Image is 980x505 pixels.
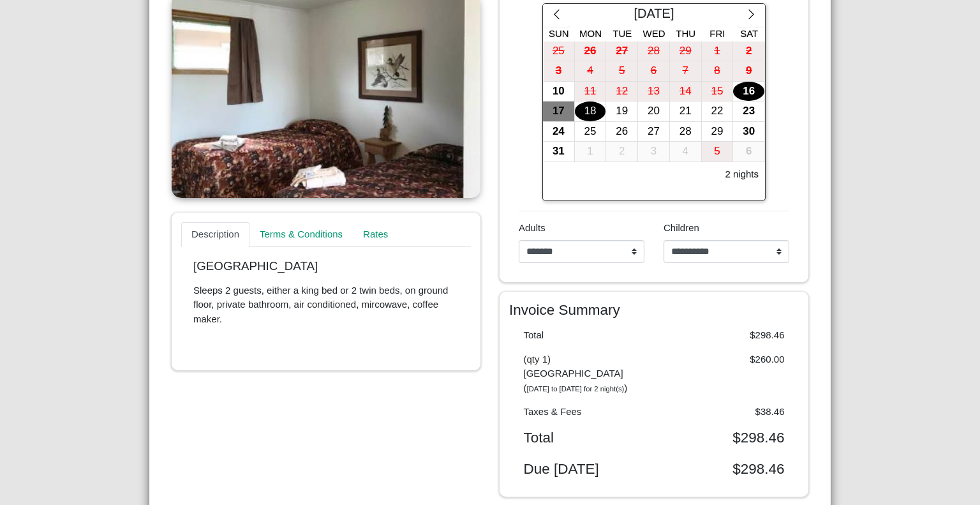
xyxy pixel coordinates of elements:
[702,61,733,81] div: 8
[543,142,575,162] button: 31
[543,102,575,122] button: 17
[575,61,607,82] button: 4
[670,41,702,62] button: 29
[606,61,638,82] button: 5
[612,28,632,39] span: Tue
[733,122,764,142] div: 30
[733,61,765,82] button: 9
[702,122,734,142] button: 29
[676,28,695,39] span: Thu
[575,61,606,81] div: 4
[543,82,575,102] button: 10
[543,4,570,27] button: chevron left
[654,429,794,446] div: $298.46
[670,82,701,102] div: 14
[654,460,794,478] div: $298.46
[606,41,638,62] button: 27
[606,41,637,61] div: 27
[638,122,669,142] div: 27
[638,41,669,61] div: 28
[353,222,398,248] a: Rates
[638,61,670,82] button: 6
[543,122,575,142] button: 24
[181,222,249,248] a: Description
[643,28,665,39] span: Wed
[733,82,764,102] div: 16
[193,259,459,274] p: [GEOGRAPHIC_DATA]
[670,61,702,82] button: 7
[606,142,638,162] button: 2
[575,82,607,102] button: 11
[738,4,765,27] button: chevron right
[702,41,733,61] div: 1
[733,122,765,142] button: 30
[733,82,765,102] button: 16
[745,8,757,20] svg: chevron right
[702,102,734,122] button: 22
[606,82,637,102] div: 12
[702,142,733,162] div: 5
[549,28,569,39] span: Sun
[514,429,655,446] div: Total
[702,142,734,162] button: 5
[543,61,574,81] div: 3
[543,82,574,102] div: 10
[638,142,670,162] button: 3
[543,122,574,142] div: 24
[670,61,701,81] div: 7
[638,82,669,102] div: 13
[606,102,637,121] div: 19
[702,122,733,142] div: 29
[702,61,734,82] button: 8
[606,82,638,102] button: 12
[575,102,607,122] button: 18
[702,41,734,62] button: 1
[543,142,574,162] div: 31
[575,122,606,142] div: 25
[670,142,702,162] button: 4
[543,61,575,82] button: 3
[575,41,607,62] button: 26
[670,122,702,142] button: 28
[638,102,669,121] div: 20
[638,82,670,102] button: 13
[606,122,638,142] button: 26
[551,8,563,20] svg: chevron left
[638,122,670,142] button: 27
[575,102,606,121] div: 18
[733,41,765,62] button: 2
[638,41,670,62] button: 28
[575,142,607,162] button: 1
[193,283,459,327] p: Sleeps 2 guests, either a king bed or 2 twin beds, on ground floor, private bathroom, air conditi...
[702,82,733,102] div: 15
[670,102,702,122] button: 21
[570,4,738,27] div: [DATE]
[733,61,764,81] div: 9
[575,82,606,102] div: 11
[575,142,606,162] div: 1
[249,222,353,248] a: Terms & Conditions
[638,61,669,81] div: 6
[733,102,764,121] div: 23
[654,328,794,343] div: $298.46
[702,82,734,102] button: 15
[543,41,575,62] button: 25
[670,82,702,102] button: 14
[514,352,655,396] div: (qty 1) [GEOGRAPHIC_DATA] ( )
[638,142,669,162] div: 3
[606,142,637,162] div: 2
[733,142,765,162] button: 6
[725,169,759,180] h6: 2 nights
[527,385,625,393] i: [DATE] to [DATE] for 2 night(s)
[702,102,733,121] div: 22
[575,122,607,142] button: 25
[606,102,638,122] button: 19
[670,142,701,162] div: 4
[606,122,637,142] div: 26
[638,102,670,122] button: 20
[670,122,701,142] div: 28
[654,405,794,419] div: $38.46
[519,222,546,233] span: Adults
[654,352,794,396] div: $260.00
[514,460,655,478] div: Due [DATE]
